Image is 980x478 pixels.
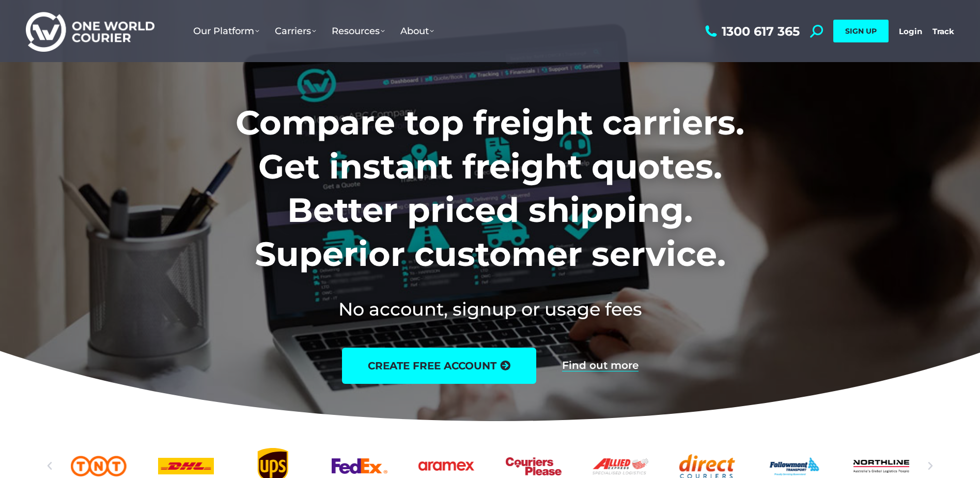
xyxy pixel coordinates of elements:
a: 1300 617 365 [703,25,800,38]
h1: Compare top freight carriers. Get instant freight quotes. Better priced shipping. Superior custom... [167,101,813,276]
img: One World Courier [26,10,154,52]
a: Track [932,26,954,36]
a: Resources [324,15,393,47]
a: Find out more [562,360,639,371]
h2: No account, signup or usage fees [167,296,813,322]
a: Carriers [267,15,324,47]
span: SIGN UP [845,26,877,36]
span: Resources [332,25,385,37]
a: Login [899,26,922,36]
span: Our Platform [193,25,259,37]
a: SIGN UP [833,20,889,42]
span: About [400,25,434,37]
a: create free account [342,348,536,384]
span: Carriers [275,25,316,37]
a: About [393,15,442,47]
a: Our Platform [185,15,267,47]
